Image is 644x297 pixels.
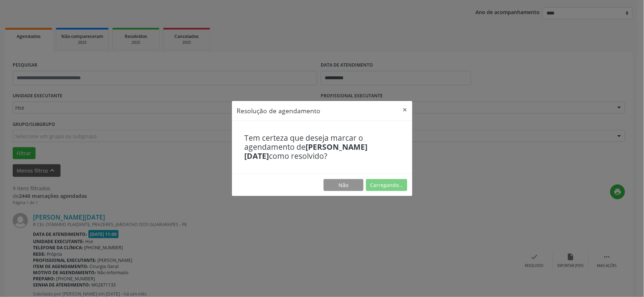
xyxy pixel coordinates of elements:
h5: Resolução de agendamento [237,106,321,115]
b: [PERSON_NAME][DATE] [245,142,368,161]
button: Não [324,179,363,191]
h4: Tem certeza que deseja marcar o agendamento de como resolvido? [245,133,400,161]
button: Carregando... [366,179,407,191]
button: Close [398,101,412,119]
